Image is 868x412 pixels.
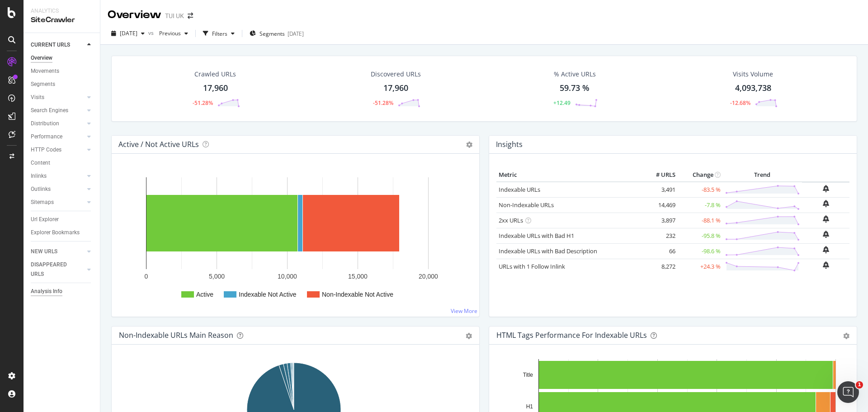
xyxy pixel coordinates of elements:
[31,119,85,128] a: Distribution
[31,158,94,168] a: Content
[526,403,533,410] text: H1
[823,261,829,269] div: bell-plus
[156,26,192,41] button: Previous
[209,273,225,280] text: 5,000
[31,66,94,76] a: Movements
[843,333,849,339] div: gear
[31,198,85,207] a: Sitemaps
[31,66,59,76] div: Movements
[31,53,52,63] div: Overview
[31,145,61,155] div: HTTP Codes
[466,142,472,148] i: Options
[31,247,57,256] div: NEW URLS
[31,40,70,50] div: CURRENT URLS
[642,168,678,182] th: # URLS
[31,40,85,50] a: CURRENT URLS
[733,70,773,79] div: Visits Volume
[31,53,94,63] a: Overview
[199,26,238,41] button: Filters
[678,243,723,259] td: -98.6 %
[553,99,571,107] div: +12.49
[499,201,554,209] a: Non-Indexable URLs
[119,331,233,340] div: Non-Indexable URLs Main Reason
[496,331,647,340] div: HTML Tags Performance for Indexable URLs
[194,70,236,79] div: Crawled URLs
[642,197,678,213] td: 14,469
[735,82,771,94] div: 4,093,738
[31,171,85,181] a: Inlinks
[31,93,44,102] div: Visits
[31,132,62,142] div: Performance
[118,138,199,151] h4: Active / Not Active URLs
[678,197,723,213] td: -7.8 %
[371,70,421,79] div: Discovered URLs
[31,260,76,279] div: DISAPPEARED URLS
[31,80,55,89] div: Segments
[156,29,181,37] span: Previous
[31,215,59,224] div: Url Explorer
[554,70,596,79] div: % Active URLs
[120,29,137,37] span: 2025 Oct. 1st
[322,291,393,298] text: Non-Indexable Not Active
[419,273,438,280] text: 20,000
[678,259,723,274] td: +24.3 %
[165,11,184,20] div: TUI UK
[499,216,523,224] a: 2xx URLs
[239,291,297,298] text: Indexable Not Active
[823,185,829,192] div: bell-plus
[560,82,590,94] div: 59.73 %
[496,138,523,151] h4: Insights
[31,132,85,142] a: Performance
[823,231,829,238] div: bell-plus
[31,215,94,224] a: Url Explorer
[288,30,304,38] div: [DATE]
[278,273,297,280] text: 10,000
[31,198,54,207] div: Sitemaps
[348,273,368,280] text: 15,000
[31,106,68,115] div: Search Engines
[31,287,62,296] div: Analysis Info
[451,307,477,315] a: View More
[31,15,93,25] div: SiteCrawler
[723,168,802,182] th: Trend
[642,259,678,274] td: 8,272
[31,228,80,237] div: Explorer Bookmarks
[203,82,228,94] div: 17,960
[259,30,285,38] span: Segments
[642,243,678,259] td: 66
[31,158,50,168] div: Content
[31,145,85,155] a: HTTP Codes
[499,185,540,194] a: Indexable URLs
[823,246,829,253] div: bell-plus
[31,247,85,256] a: NEW URLS
[31,260,85,279] a: DISAPPEARED URLS
[499,247,597,255] a: Indexable URLs with Bad Description
[31,287,94,296] a: Analysis Info
[31,185,51,194] div: Outlinks
[678,168,723,182] th: Change
[823,215,829,223] div: bell-plus
[730,99,750,107] div: -12.68%
[31,93,85,102] a: Visits
[642,182,678,198] td: 3,491
[383,82,408,94] div: 17,960
[31,80,94,89] a: Segments
[31,7,93,15] div: Analytics
[823,200,829,207] div: bell-plus
[496,168,642,182] th: Metric
[108,7,161,23] div: Overview
[246,26,307,41] button: Segments[DATE]
[523,372,533,378] text: Title
[642,228,678,243] td: 232
[678,182,723,198] td: -83.5 %
[837,381,859,403] iframe: Intercom live chat
[678,213,723,228] td: -88.1 %
[499,262,565,270] a: URLs with 1 Follow Inlink
[31,119,59,128] div: Distribution
[119,168,472,309] svg: A chart.
[148,29,156,37] span: vs
[31,171,47,181] div: Inlinks
[193,99,213,107] div: -51.28%
[145,273,148,280] text: 0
